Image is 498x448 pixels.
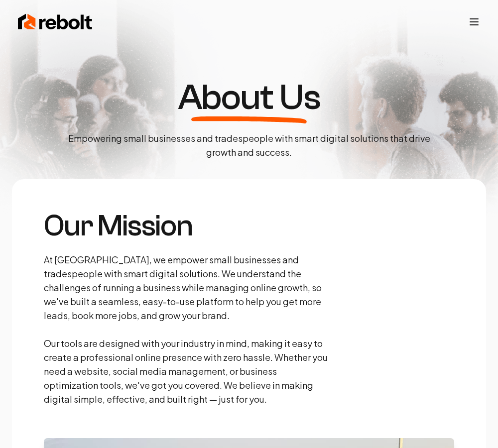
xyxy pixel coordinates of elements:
[60,131,438,159] p: Empowering small businesses and tradespeople with smart digital solutions that drive growth and s...
[18,12,93,32] img: Rebolt Logo
[468,16,480,28] button: Toggle mobile menu
[44,253,331,406] p: At [GEOGRAPHIC_DATA], we empower small businesses and tradespeople with smart digital solutions. ...
[44,211,331,241] h3: Our Mission
[178,80,320,115] h1: About Us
